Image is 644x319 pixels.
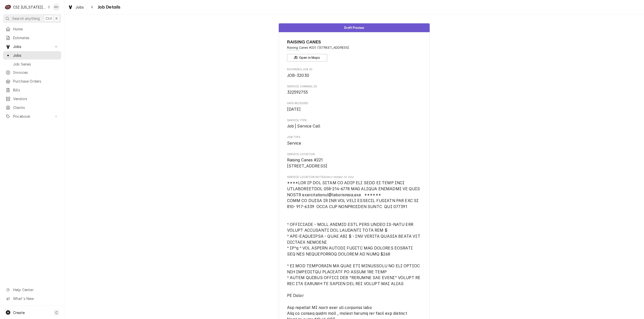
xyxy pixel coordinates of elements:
[13,79,59,84] span: Purchase Orders
[53,4,60,11] div: KH
[287,68,422,78] div: Roopairs Job ID
[12,16,40,21] span: Search anything
[3,77,61,85] a: Purchase Orders
[279,23,430,32] div: Status
[13,287,58,292] span: Help Center
[287,54,327,61] button: Open in Maps
[287,101,422,105] span: Date Received
[56,16,58,21] span: K
[344,26,364,29] span: Draft Preview
[3,42,61,51] a: Go to Jobs
[287,73,309,78] span: JOB-32030
[13,114,51,119] span: Pricebook
[287,45,422,50] span: Address
[5,4,12,11] div: CSI Kansas City's Avatar
[287,85,422,89] span: Service Channel ID
[3,60,61,68] a: Job Series
[55,310,58,315] span: C
[3,103,61,112] a: Clients
[287,73,422,79] span: Roopairs Job ID
[13,26,59,32] span: Home
[13,5,46,10] div: CSI [US_STATE][GEOGRAPHIC_DATA]
[287,152,422,156] span: Service Location
[3,95,61,103] a: Vendors
[53,4,60,11] div: Kelsey Hetlage's Avatar
[13,53,59,58] span: Jobs
[287,123,422,129] span: Service Type
[287,39,422,45] span: Name
[3,51,61,59] a: Jobs
[13,44,51,49] span: Jobs
[96,4,120,11] span: Job Details
[13,310,25,315] span: Create
[287,158,328,168] span: Raising Canes #221 [STREET_ADDRESS]
[13,35,59,40] span: Estimates
[287,89,422,95] span: Service Channel ID
[13,296,58,301] span: What's New
[287,101,422,112] div: Date Received
[287,140,422,146] span: Job Type
[287,106,422,112] span: Date Received
[3,34,61,42] a: Estimates
[287,118,422,129] div: Service Type
[287,135,422,139] span: Job Type
[13,87,59,93] span: Bills
[13,96,59,101] span: Vendors
[287,118,422,122] span: Service Type
[3,86,61,94] a: Bills
[287,85,422,95] div: Service Channel ID
[287,141,301,146] span: Service
[3,68,61,77] a: Invoices
[3,286,61,294] a: Go to Help Center
[3,112,61,120] a: Go to Pricebook
[287,107,301,112] span: [DATE]
[46,16,52,21] span: Ctrl
[325,176,354,178] span: (Only Visible to You)
[287,39,422,61] div: Client Information
[287,124,320,129] span: Job | Service Call
[13,61,59,67] span: Job Series
[3,294,61,303] a: Go to What's New
[66,3,86,11] a: Jobs
[287,90,308,95] span: 322592755
[287,175,422,179] span: Service Location Notes
[287,157,422,169] span: Service Location
[287,152,422,169] div: Service Location
[75,5,84,10] span: Jobs
[287,68,422,72] span: Roopairs Job ID
[5,4,12,11] div: C
[13,105,59,110] span: Clients
[88,3,96,11] button: Navigate back
[3,25,61,33] a: Home
[13,70,59,75] span: Invoices
[287,135,422,146] div: Job Type
[3,14,61,23] button: Search anythingCtrlK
